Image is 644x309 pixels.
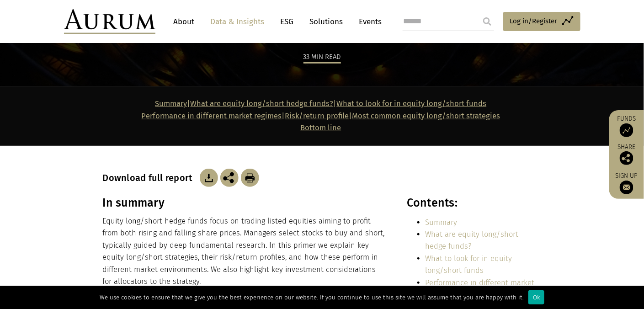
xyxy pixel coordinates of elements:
[206,13,269,30] a: Data & Insights
[620,181,633,194] img: Sign up to our newsletter
[620,151,633,165] img: Share this post
[614,115,639,137] a: Funds
[510,16,558,27] span: Log in/Register
[425,218,457,227] a: Summary
[200,169,218,187] img: Download Article
[276,13,298,30] a: ESG
[155,99,187,108] a: Summary
[355,13,382,30] a: Events
[285,112,349,120] a: Risk/return profile
[478,12,496,31] input: Submit
[64,9,155,34] img: Aurum
[305,13,348,30] a: Solutions
[103,196,387,210] h3: In summary
[614,172,639,194] a: Sign up
[169,13,199,30] a: About
[407,196,539,210] h3: Contents:
[241,169,259,187] img: Download Article
[303,51,341,64] div: 33 min read
[425,254,512,275] a: What to look for in equity long/short funds
[301,123,341,132] a: Bottom line
[191,99,334,108] a: What are equity long/short hedge funds?
[220,169,239,187] img: Share this post
[103,215,387,288] p: Equity long/short hedge funds focus on trading listed equities aiming to profit from both rising ...
[620,123,633,137] img: Access Funds
[528,290,544,304] div: Ok
[103,172,197,183] h3: Download full report
[142,99,500,132] strong: | | | |
[425,278,534,299] a: Performance in different market regimes
[503,12,580,31] a: Log in/Register
[425,230,518,250] a: What are equity long/short hedge funds?
[352,112,500,120] a: Most common equity long/short strategies
[142,112,282,120] a: Performance in different market regimes
[337,99,487,108] a: What to look for in equity long/short funds
[614,144,639,165] div: Share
